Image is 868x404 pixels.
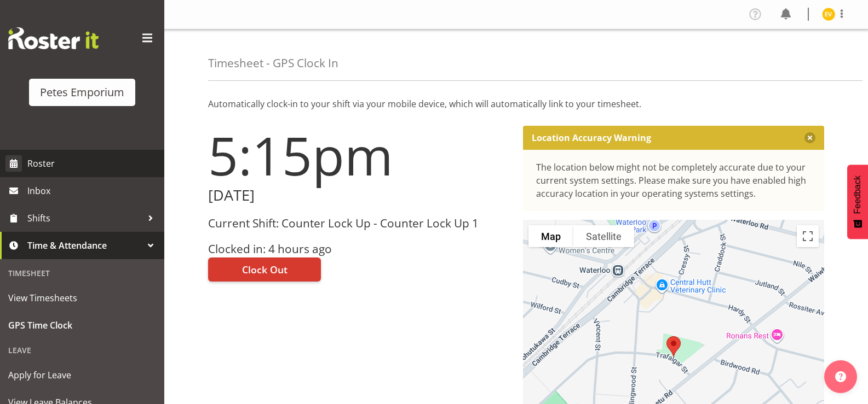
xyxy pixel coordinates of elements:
button: Close message [804,132,815,143]
a: GPS Time Clock [3,312,162,339]
div: Leave [3,339,162,361]
span: Inbox [27,183,159,199]
h1: 5:15pm [208,126,510,185]
h2: [DATE] [208,187,510,204]
img: Rosterit website logo [8,27,99,49]
button: Show satellite imagery [573,225,634,247]
h4: Timesheet - GPS Clock In [208,57,338,69]
img: eva-vailini10223.jpg [822,8,835,21]
div: The location below might not be completely accurate due to your current system settings. Please m... [536,161,812,200]
span: Shifts [27,210,142,226]
p: Automatically clock-in to your shift via your mobile device, which will automatically link to you... [208,97,824,110]
button: Feedback - Show survey [847,165,868,239]
span: Time & Attendance [27,237,142,254]
p: Location Accuracy Warning [532,132,651,143]
span: Clock Out [242,262,288,277]
span: Feedback [853,175,863,214]
h3: Clocked in: 4 hours ago [208,243,510,255]
a: View Timesheets [3,284,162,312]
span: View Timesheets [8,290,156,306]
button: Show street map [528,225,573,247]
h3: Current Shift: Counter Lock Up - Counter Lock Up 1 [208,217,510,230]
div: Petes Emporium [40,84,124,101]
button: Clock Out [208,257,321,282]
span: Apply for Leave [8,367,156,383]
span: GPS Time Clock [8,317,156,333]
div: Timesheet [3,262,162,284]
button: Toggle fullscreen view [797,225,819,247]
img: help-xxl-2.png [835,371,846,382]
a: Apply for Leave [3,361,162,389]
span: Roster [27,155,159,172]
